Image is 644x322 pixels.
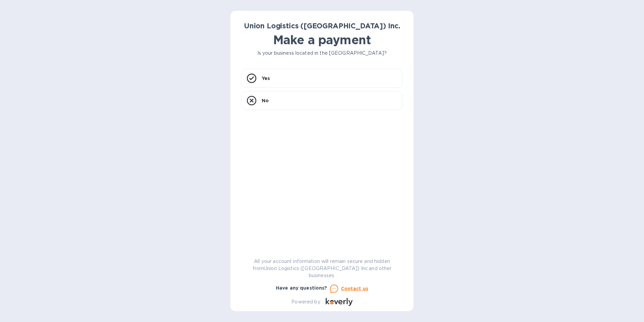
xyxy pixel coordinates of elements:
p: Is your business located in the [GEOGRAPHIC_DATA]? [241,50,403,57]
u: Contact us [341,286,368,291]
h1: Make a payment [241,33,403,47]
p: Yes [262,75,270,82]
b: Have any questions? [276,285,327,291]
b: Union Logistics ([GEOGRAPHIC_DATA]) Inc. [244,22,400,30]
p: Powered by [291,298,320,305]
p: All your account information will remain secure and hidden from Union Logistics ([GEOGRAPHIC_DATA... [241,258,403,279]
p: No [262,97,269,104]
